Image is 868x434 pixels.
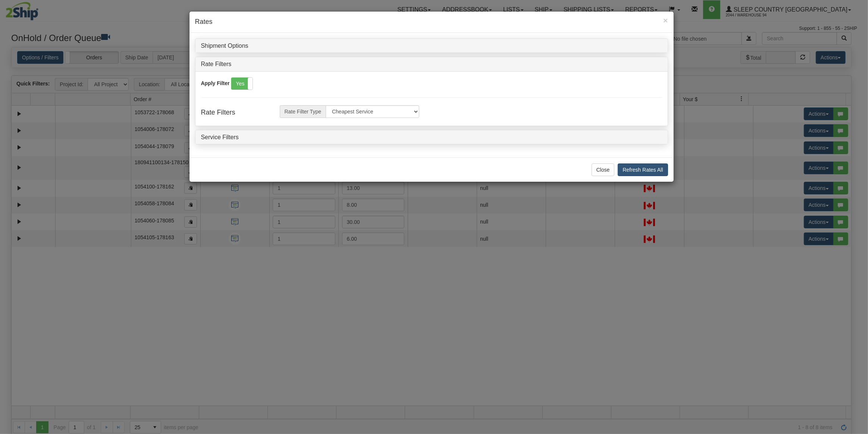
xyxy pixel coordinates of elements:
a: Shipment Options [201,43,248,49]
label: Yes [231,78,253,90]
span: Rate Filter Type [280,105,326,118]
button: Close [592,163,615,176]
button: Refresh Rates All [618,163,668,176]
label: Apply Filter [201,79,230,87]
a: Service Filters [201,134,239,140]
button: Close [663,16,668,24]
a: Rate Filters [201,61,232,67]
h4: Rates [195,17,668,27]
h4: Rate Filters [201,109,269,116]
span: × [663,16,668,25]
